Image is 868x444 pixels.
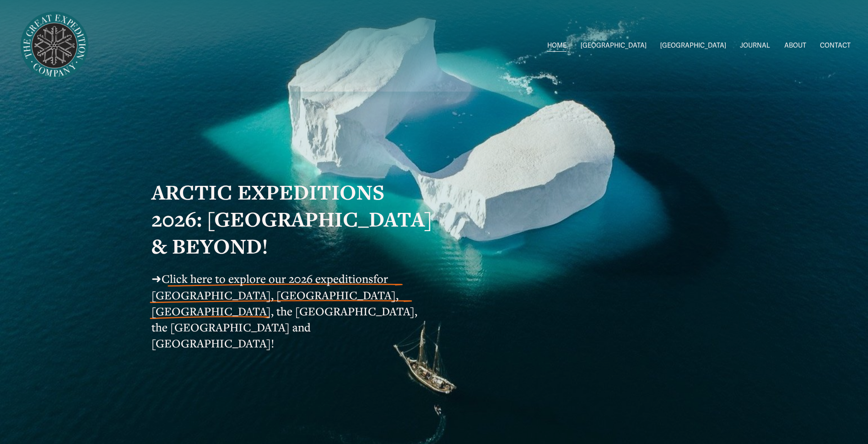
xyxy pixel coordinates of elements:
[151,178,437,260] strong: ARCTIC EXPEDITIONS 2026: [GEOGRAPHIC_DATA] & BEYOND!
[151,271,420,351] span: for [GEOGRAPHIC_DATA], [GEOGRAPHIC_DATA], [GEOGRAPHIC_DATA], the [GEOGRAPHIC_DATA], the [GEOGRAPH...
[151,271,162,286] span: ➜
[581,39,647,53] a: folder dropdown
[660,40,726,52] span: [GEOGRAPHIC_DATA]
[581,40,647,52] span: [GEOGRAPHIC_DATA]
[547,39,566,53] a: HOME
[740,39,770,53] a: JOURNAL
[660,39,726,53] a: folder dropdown
[17,9,92,83] img: Arctic Expeditions
[784,39,806,53] a: ABOUT
[820,39,851,53] a: CONTACT
[162,271,373,286] a: Click here to explore our 2026 expeditions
